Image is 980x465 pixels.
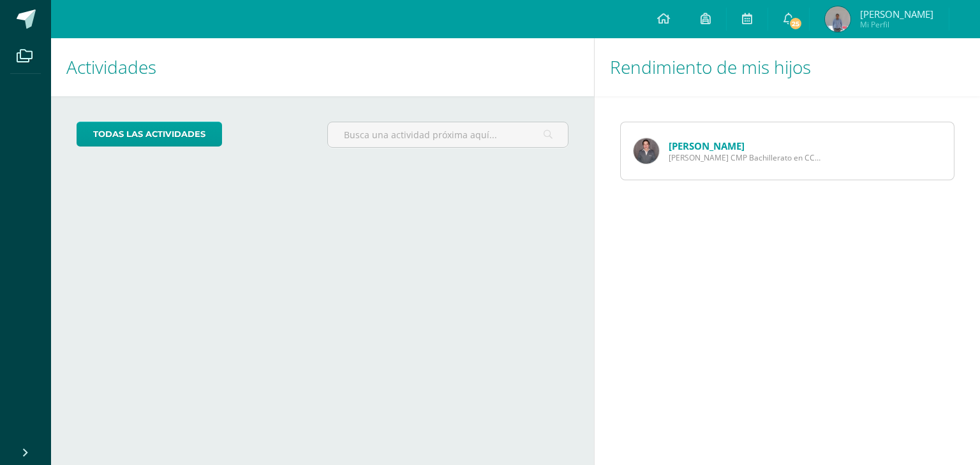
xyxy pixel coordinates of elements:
span: Mi Perfil [860,19,933,30]
a: [PERSON_NAME] [669,139,745,152]
a: todas las Actividades [77,122,222,147]
img: 4d392aab5ef289e5f86a0868215967f5.png [825,6,850,32]
h1: Actividades [66,38,579,96]
img: 54c0111946461426deca9e2c61423b3d.png [634,138,659,164]
input: Busca una actividad próxima aquí... [328,122,567,147]
span: [PERSON_NAME] CMP Bachillerato en CCLL con Orientación en Computación [669,152,822,163]
span: [PERSON_NAME] [860,8,933,20]
h1: Rendimiento de mis hijos [610,38,965,96]
span: 25 [789,17,803,31]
